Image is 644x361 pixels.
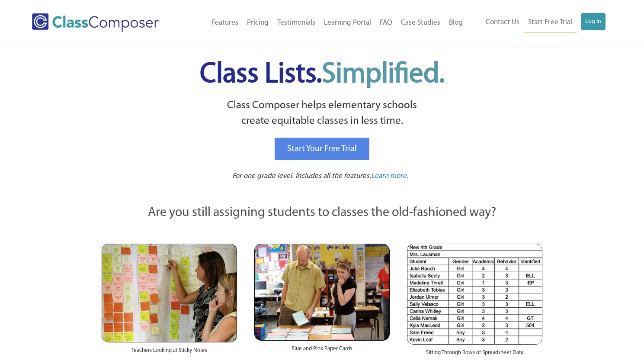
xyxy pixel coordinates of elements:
a: Contact Us [481,13,524,32]
a: Learn more. [371,171,408,182]
img: Teachers Looking at Sticky Notes [102,244,237,342]
a: FAQ [375,13,397,32]
img: Blue and Pink Paper Cards [254,244,390,340]
a: Features [208,13,243,32]
span: For one grade level. Includes all the features. [232,172,371,180]
img: Class Composer [32,13,159,32]
span: Learn more. [371,172,408,180]
a: Start Your Free Trial [275,138,369,160]
a: Start Free Trial [524,13,577,32]
nav: Header Menu [183,13,467,32]
a: Learning Portal [320,13,375,32]
span: Simplified. [322,61,445,89]
a: Case Studies [397,13,445,32]
nav: Header Menu [467,13,606,32]
a: Log In [581,13,606,30]
span: Start Your Free Trial [287,145,357,153]
img: Spreadsheets [407,244,542,345]
p: Class Composer helps elementary schools create equitable classes in less time. [100,98,544,129]
a: Testimonials [273,13,320,32]
span: Class Lists. [200,61,445,89]
a: Blog [445,13,467,32]
a: Pricing [243,13,273,32]
p: Are you still assigning students to classes the old-fashioned way? [102,203,543,222]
